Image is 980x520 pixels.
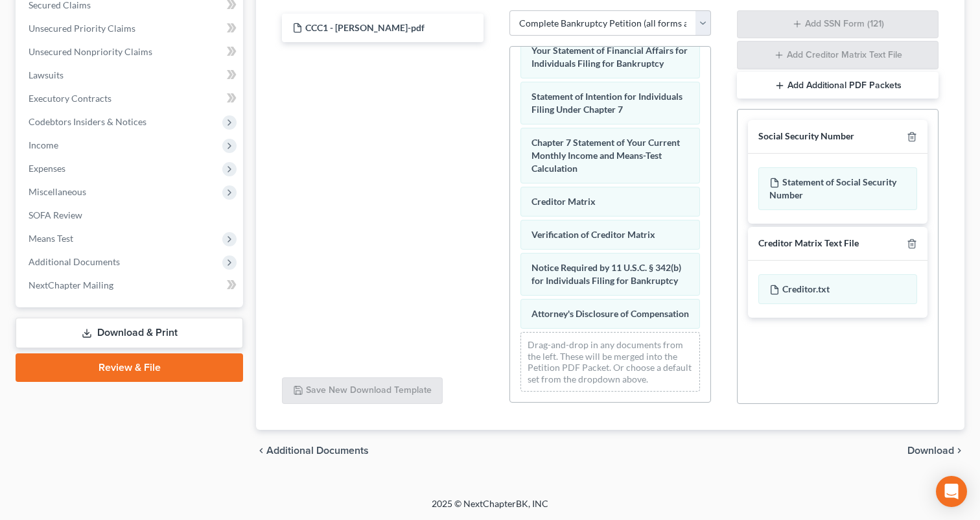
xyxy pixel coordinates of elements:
[531,308,689,319] span: Attorney's Disclosure of Compensation
[18,40,243,64] a: Unsecured Nonpriority Claims
[531,262,681,286] span: Notice Required by 11 U.S.C. § 342(b) for Individuals Filing for Bankruptcy
[936,476,967,507] div: Open Intercom Messenger
[18,204,243,227] a: SOFA Review
[531,196,596,207] span: Creditor Matrix
[29,233,73,244] span: Means Test
[29,209,82,220] span: SOFA Review
[758,130,854,143] div: Social Security Number
[758,237,859,250] div: Creditor Matrix Text File
[29,69,64,80] span: Lawsuits
[954,445,964,456] i: chevron_right
[29,46,152,57] span: Unsecured Nonpriority Claims
[758,167,917,210] div: Statement of Social Security Number
[29,279,113,290] span: NextChapter Mailing
[29,23,135,34] span: Unsecured Priority Claims
[29,139,58,150] span: Income
[531,137,680,174] span: Chapter 7 Statement of Your Current Monthly Income and Means-Test Calculation
[29,186,86,197] span: Miscellaneous
[18,87,243,110] a: Executory Contracts
[29,93,111,104] span: Executory Contracts
[907,445,964,456] button: Download chevron_right
[305,22,425,33] span: CCC1 - [PERSON_NAME]-pdf
[737,41,939,69] button: Add Creditor Matrix Text File
[256,445,369,456] a: chevron_left Additional Documents
[737,10,939,39] button: Add SSN Form (121)
[531,91,682,115] span: Statement of Intention for Individuals Filing Under Chapter 7
[18,274,243,297] a: NextChapter Mailing
[520,332,700,392] div: Drag-and-drop in any documents from the left. These will be merged into the Petition PDF Packet. ...
[737,72,939,99] button: Add Additional PDF Packets
[266,445,369,456] span: Additional Documents
[18,64,243,87] a: Lawsuits
[18,17,243,40] a: Unsecured Priority Claims
[29,163,65,174] span: Expenses
[282,377,443,405] button: Save New Download Template
[16,318,243,348] a: Download & Print
[29,116,146,127] span: Codebtors Insiders & Notices
[29,256,120,267] span: Additional Documents
[256,445,266,456] i: chevron_left
[907,445,954,456] span: Download
[16,353,243,382] a: Review & File
[531,229,655,240] span: Verification of Creditor Matrix
[758,274,917,304] div: Creditor.txt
